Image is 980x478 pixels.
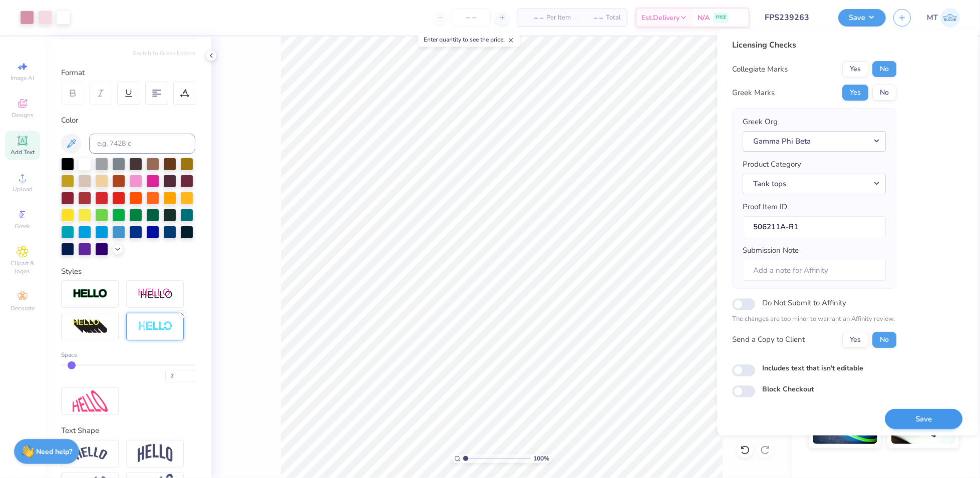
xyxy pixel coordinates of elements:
button: No [873,61,897,77]
img: Free Distort [73,390,108,412]
label: Product Category [743,159,802,170]
label: Block Checkout [763,384,814,394]
input: Add a note for Affinity [743,260,886,281]
img: Arc [73,447,108,460]
p: The changes are too minor to warrant an Affinity review. [733,314,897,324]
button: Yes [843,332,869,348]
div: Enter quantity to see the price. [418,33,520,47]
label: Greek Org [743,116,778,128]
label: Includes text that isn't editable [763,363,864,373]
img: Shadow [138,288,173,300]
div: Color [61,115,195,126]
button: Save [885,409,963,429]
label: Proof Item ID [743,201,788,213]
span: Add Text [11,148,35,156]
span: – – [523,13,543,23]
span: Space [61,350,77,359]
div: Collegiate Marks [733,64,788,75]
span: Image AI [11,74,35,82]
span: Greek [15,222,31,230]
strong: Need help? [37,447,73,456]
label: Submission Note [743,245,799,256]
input: e.g. 7428 c [89,134,195,154]
img: Stroke [73,288,108,300]
div: Licensing Checks [733,39,897,51]
div: Styles [61,266,195,277]
span: Clipart & logos [5,259,40,275]
img: 3d Illusion [73,319,108,335]
img: Michelle Tapire [940,8,960,28]
button: Gamma Phi Beta [743,131,886,152]
span: – – [583,13,603,23]
a: MT [927,8,960,28]
span: N/A [698,13,710,23]
span: Total [606,13,621,23]
button: No [873,332,897,348]
img: Arch [138,444,173,463]
img: Negative Space [138,321,173,332]
div: Format [61,67,196,79]
div: Send a Copy to Client [733,334,805,345]
label: Do Not Submit to Affinity [763,296,847,309]
span: MT [927,12,938,24]
button: Save [838,9,886,27]
span: Upload [13,185,33,193]
button: No [873,85,897,101]
span: FREE [716,14,726,21]
span: Est. Delivery [641,13,680,23]
span: Decorate [11,304,35,312]
div: Text Shape [61,425,195,436]
input: – – [452,9,491,27]
div: Greek Marks [733,87,775,99]
input: Untitled Design [757,8,831,28]
button: Tank tops [743,174,886,194]
span: Designs [12,111,34,119]
button: Switch to Greek Letters [133,49,195,57]
span: 100 % [533,454,549,463]
span: Per Item [546,13,571,23]
button: Yes [843,61,869,77]
button: Yes [843,85,869,101]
